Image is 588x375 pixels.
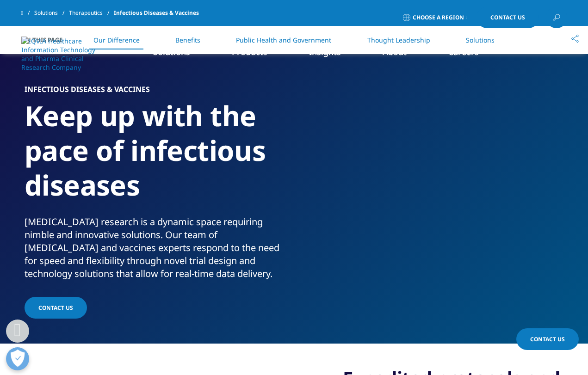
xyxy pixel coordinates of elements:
a: About [383,46,407,57]
a: Careers [448,46,479,57]
h6: Infectious Diseases & Vaccines [25,86,291,98]
a: Insights [309,46,341,57]
span: Choose a Region [413,14,464,21]
div: [MEDICAL_DATA] research is a dynamic space requiring nimble and innovative solutions. Our team of... [25,215,291,280]
a: Contact Us [516,328,579,350]
h1: Keep up with the pace of infectious diseases [25,98,291,215]
span: Contact Us [38,304,73,312]
span: Contact Us [530,335,565,343]
a: Contact Us [25,297,87,319]
a: Products [232,46,267,57]
button: 개방형 기본 설정 [6,347,29,370]
span: Contact Us [490,15,525,20]
img: 141_vaccine-and-hypodermic-syringe-sitting-on-a-glass-dish.jpg [316,86,563,270]
a: Solutions [153,46,190,57]
nav: Primary [99,32,567,76]
a: Contact Us [477,7,539,28]
img: IQVIA Healthcare Information Technology and Pharma Clinical Research Company [21,37,95,72]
